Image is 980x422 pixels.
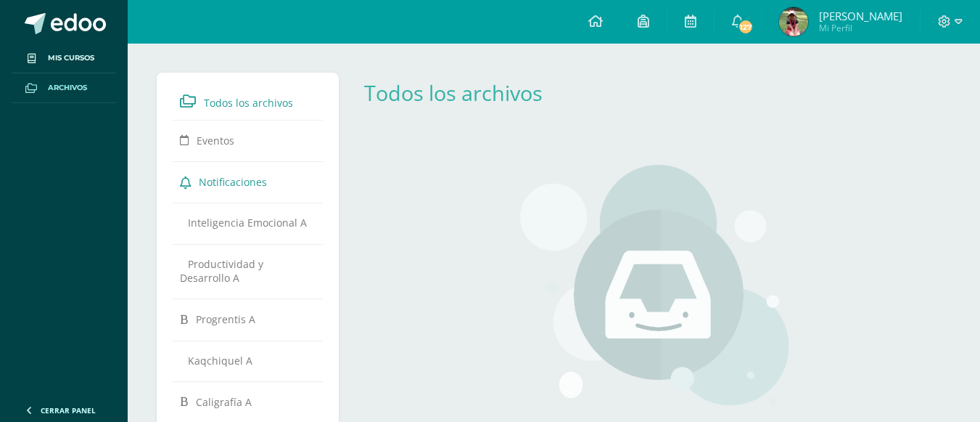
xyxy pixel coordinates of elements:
[180,389,316,415] a: Caligrafía A
[41,405,96,415] span: Cerrar panel
[364,78,564,107] div: Todos los archivos
[520,165,788,412] img: stages.png
[188,354,252,368] span: Kaqchiquel A
[180,348,316,373] a: Kaqchiquel A
[819,9,902,23] span: [PERSON_NAME]
[12,73,116,103] a: Archivos
[188,216,307,230] span: Inteligencia Emocional A
[180,88,316,114] a: Todos los archivos
[199,175,267,189] span: Notificaciones
[197,134,234,147] span: Eventos
[48,52,94,64] span: Mis cursos
[12,44,116,73] a: Mis cursos
[180,257,263,285] span: Productividad y Desarrollo A
[180,306,316,332] a: Progrentis A
[180,169,316,195] a: Notificaciones
[204,96,293,110] span: Todos los archivos
[48,82,87,94] span: Archivos
[180,210,316,235] a: Inteligencia Emocional A
[779,7,808,36] img: e2c6e91dd2daee01c80b8c1b1a1a74c4.png
[196,395,252,409] span: Caligrafía A
[180,251,316,291] a: Productividad y Desarrollo A
[180,127,316,153] a: Eventos
[196,312,255,326] span: Progrentis A
[364,78,543,107] a: Todos los archivos
[819,22,902,34] span: Mi Perfil
[738,19,754,35] span: 127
